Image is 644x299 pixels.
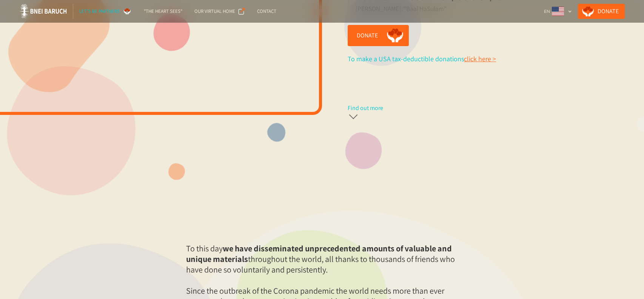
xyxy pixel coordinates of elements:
div: Let's be partners [79,8,120,15]
div: Contact [257,8,276,15]
a: Contact [251,4,282,19]
a: click here > [464,54,496,63]
div: Our Virtual Home [194,8,235,15]
div: EN [541,4,575,19]
div: To make a USA tax-deductible donations [348,55,496,63]
a: Let's be partners [73,4,138,19]
div: "The Heart Sees" [144,8,182,15]
a: "The Heart Sees" [138,4,188,19]
a: Donate [578,4,625,19]
div: EN [544,8,550,15]
div: Find out more [348,104,383,112]
a: Our Virtual Home [188,4,251,19]
strong: we have disseminated unprecedented amounts of valuable and unique materials [186,243,452,264]
a: Donate [348,25,409,46]
a: Find out more [348,104,496,124]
